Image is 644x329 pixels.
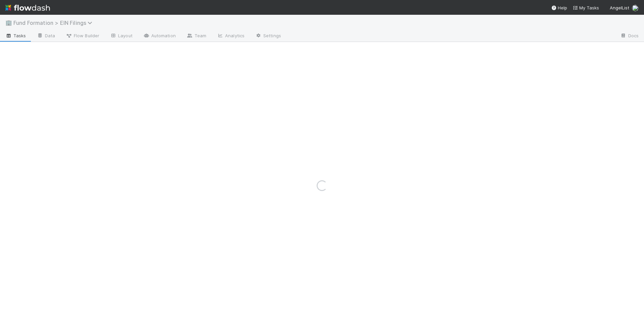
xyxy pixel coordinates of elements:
img: avatar_892eb56c-5b5a-46db-bf0b-2a9023d0e8f8.png [632,5,639,11]
a: Automation [138,31,181,42]
span: Tasks [5,32,26,39]
a: Settings [250,31,286,42]
span: Flow Builder [66,32,99,39]
a: Flow Builder [60,31,105,42]
span: 🏢 [5,20,12,26]
a: Data [32,31,60,42]
span: My Tasks [573,5,599,10]
a: Team [181,31,212,42]
a: Layout [105,31,138,42]
img: logo-inverted-e16ddd16eac7371096b0.svg [5,2,50,13]
span: AngelList [610,5,629,10]
a: Analytics [212,31,250,42]
a: Docs [615,31,644,42]
a: My Tasks [573,4,599,11]
div: Help [551,4,567,11]
span: Fund Formation > EIN Filings [13,19,96,26]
